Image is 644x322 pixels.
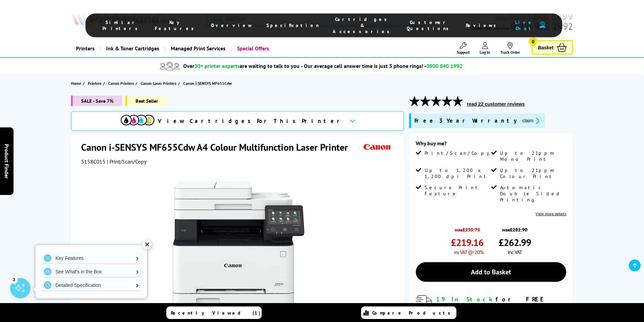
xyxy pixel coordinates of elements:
[142,240,152,249] div: ✕
[3,144,10,178] span: Product Finder
[362,141,393,153] img: Canon
[500,150,565,162] span: Up to 21ppm Mono Print
[333,16,393,34] span: Cartridges & Accessories
[164,40,231,57] a: Managed Print Services
[141,80,178,87] a: Canon Laser Printers
[454,249,483,255] span: ex VAT @ 20%
[529,37,537,46] span: 0
[407,19,452,31] span: Customer Questions
[121,115,154,125] img: cmyk-icon.svg
[499,223,531,233] span: was
[106,40,159,57] span: Ink & Toner Cartridges
[500,184,565,203] span: Automatic Double Sided Printing
[71,96,122,106] span: SALE - Save 7%
[372,310,454,316] span: Compare Products
[88,80,103,87] a: Printers
[480,42,490,55] a: Log In
[416,140,566,150] div: Why buy me?
[10,276,18,283] div: 3
[81,141,355,153] h1: Canon i-SENSYS MF655Cdw A4 Colour Multifunction Laser Printer
[183,63,300,69] span: Over are waiting to talk to you
[107,158,146,165] span: | Print/Scan/Copy
[499,236,531,249] span: £262.99
[462,226,480,233] strike: £235.75
[538,43,553,52] span: Basket
[71,80,83,87] a: Home
[457,50,470,55] span: Support
[414,117,517,125] span: Free 3 Year Warranty
[171,310,261,316] span: Recently Viewed (1)
[141,80,176,87] span: Canon Laser Printers
[425,184,490,197] span: Secure Print Feature
[301,63,462,69] span: - Our average call answer time is just 3 phone rings! -
[41,280,142,291] a: Detailed Specification
[88,80,101,87] span: Printers
[436,295,566,311] div: for FREE Next Day Delivery
[41,266,142,277] a: See What's in the Box
[211,22,253,28] span: Overview
[361,306,456,319] a: Compare Products
[436,295,496,303] span: 19 In Stock
[426,63,462,69] span: 0800 840 1992
[532,40,573,55] a: Basket 0
[155,19,197,31] span: Key Features
[451,236,483,249] span: £219.16
[102,19,141,31] span: Similar Printers
[540,22,545,28] img: user-headset-duotone.svg
[535,211,566,216] a: View more details
[480,50,490,55] span: Log In
[466,22,500,28] span: Reviews
[81,158,105,165] span: 5158C015
[41,253,142,264] a: Key Features
[183,81,232,86] span: Canon i-SENSYS MF655Cdw
[457,42,470,55] a: Support
[500,42,520,55] a: Track Order
[194,63,240,69] span: 30+ printer experts
[500,167,565,179] span: Up to 21ppm Colour Print
[158,117,344,125] span: View Cartridges For This Printer
[266,22,319,28] span: Specification
[71,80,81,87] span: Home
[71,40,100,57] a: Printers
[172,178,305,311] img: Canon i-SENSYS MF655Cdw
[425,150,494,156] span: Print/Scan/Copy
[108,80,136,87] a: Canon Printers
[508,249,522,255] span: inc VAT
[231,40,274,57] a: Special Offers
[166,306,262,319] a: Recently Viewed (1)
[510,226,527,233] strike: £282.90
[451,223,483,233] span: was
[100,40,164,57] a: Ink & Toner Cartridges
[108,80,134,87] span: Canon Printers
[416,262,566,282] a: Add to Basket
[513,19,536,31] span: Live Chat
[125,96,166,106] span: Best Seller
[520,117,542,125] button: promo-description
[425,167,490,179] span: Up to 1,200 x 1,200 dpi Print
[465,101,527,107] button: read 22 customer reviews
